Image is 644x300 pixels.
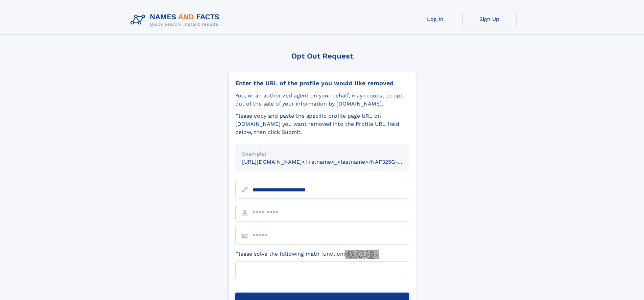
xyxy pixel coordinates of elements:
div: Please copy and paste the specific profile page URL on [DOMAIN_NAME] you want removed into the Pr... [235,112,409,136]
small: [URL][DOMAIN_NAME]<firstname>_<lastname>/NAF325G-xxxxxxxx [242,159,422,165]
label: Please solve the following math function: [235,250,379,259]
img: Logo Names and Facts [128,11,225,29]
a: Log In [408,11,462,27]
div: Example: [242,150,402,158]
a: Sign Up [462,11,517,27]
div: You, or an authorized agent on your behalf, may request to opt-out of the sale of your informatio... [235,92,409,108]
div: Opt Out Request [228,52,416,60]
div: Enter the URL of the profile you would like removed [235,79,409,87]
